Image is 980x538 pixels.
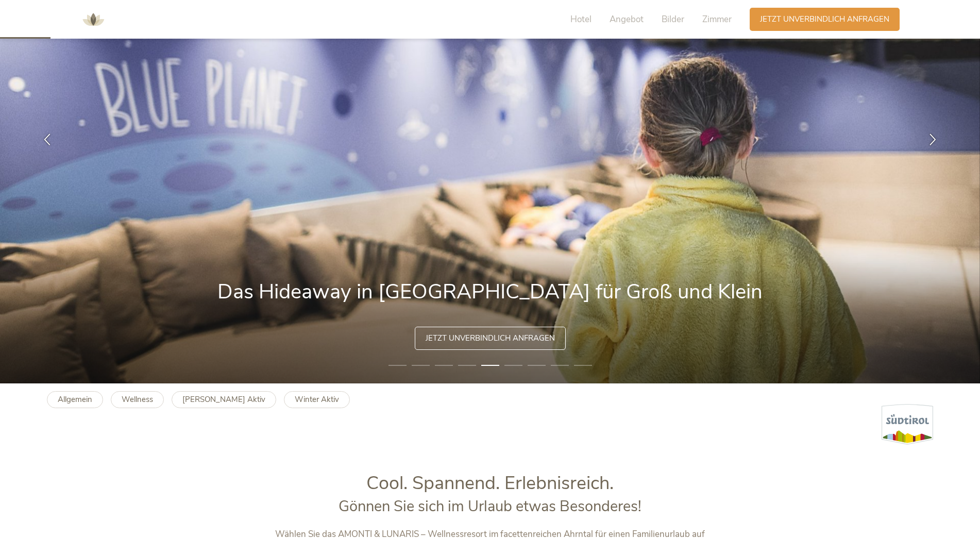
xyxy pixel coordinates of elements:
[339,496,641,516] span: Gönnen Sie sich im Urlaub etwas Besonderes!
[760,14,889,25] span: Jetzt unverbindlich anfragen
[47,391,103,408] a: Allgemein
[58,394,92,405] b: Allgemein
[570,13,592,25] span: Hotel
[182,394,265,405] b: [PERSON_NAME] Aktiv
[702,13,732,25] span: Zimmer
[172,391,276,408] a: [PERSON_NAME] Aktiv
[284,391,350,408] a: Winter Aktiv
[662,13,684,25] span: Bilder
[366,470,614,496] span: Cool. Spannend. Erlebnisreich.
[78,15,109,23] a: AMONTI & LUNARIS Wellnessresort
[111,391,164,408] a: Wellness
[610,13,644,25] span: Angebot
[78,4,109,35] img: AMONTI & LUNARIS Wellnessresort
[122,394,153,405] b: Wellness
[426,333,555,344] span: Jetzt unverbindlich anfragen
[295,394,339,405] b: Winter Aktiv
[882,404,933,445] img: Südtirol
